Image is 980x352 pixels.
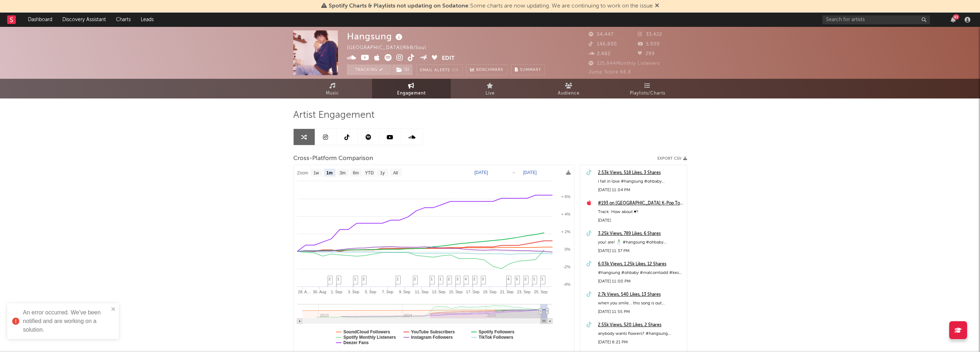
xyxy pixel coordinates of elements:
[347,64,392,75] button: Tracking
[111,13,136,27] a: Charts
[343,329,390,334] text: SoundCloud Followers
[431,277,433,281] span: 1
[416,64,463,75] button: Email AlertsOn
[298,290,311,294] text: 28. A…
[136,13,159,27] a: Leads
[313,290,326,294] text: 30. Aug
[598,321,683,329] div: 2.55k Views, 520 Likes, 2 Shares
[397,277,399,281] span: 1
[329,277,331,281] span: 2
[452,68,459,72] em: On
[953,14,959,20] div: 43
[442,54,455,63] button: Edit
[530,79,608,98] a: Audience
[520,68,541,72] span: Summary
[517,290,530,294] text: 23. Sep
[457,277,459,281] span: 3
[589,32,614,37] span: 54,447
[638,42,660,47] span: 5,900
[365,170,373,175] text: YTD
[598,238,683,247] div: you! are! 🕺 #hangsung #ohbaby #boypablo #malcomtodd #[PERSON_NAME]
[655,3,659,9] span: Dismiss
[598,247,683,255] div: [DATE] 11:37 PM
[516,277,518,281] span: 5
[511,170,516,175] text: →
[313,170,319,175] text: 1w
[329,3,653,9] span: : Some charts are now updating. We are continuing to work on the issue
[822,15,930,24] input: Search for artists
[382,290,393,294] text: 7. Sep
[397,89,426,98] span: Engagement
[565,247,570,251] text: 0%
[23,308,109,334] div: An error occurred. We've been notified and are working on a solution.
[598,169,683,177] div: 2.53k Views, 518 Likes, 3 Shares
[293,79,372,98] a: Music
[598,290,683,299] a: 2.7k Views, 540 Likes, 13 Shares
[541,277,544,281] span: 1
[393,170,397,175] text: All
[598,208,683,216] div: Track: How about ♥?
[414,277,416,281] span: 2
[474,170,488,175] text: [DATE]
[589,42,617,47] span: 146,800
[326,170,332,175] text: 1m
[598,269,683,277] div: #hangsung #ohbaby #malcomtodd #keshi #underrated
[598,186,683,194] div: [DATE] 11:04 PM
[432,290,445,294] text: 13. Sep
[500,290,513,294] text: 21. Sep
[563,265,570,269] text: -2%
[439,277,441,281] span: 1
[598,199,683,208] a: #193 on [GEOGRAPHIC_DATA] K-Pop Top Videos
[561,230,570,234] text: + 2%
[598,299,683,308] div: when you smile... this song is out everywhere✨ #hangsung #ohbaby #smallartist #boypablo #malcomtodd
[630,89,665,98] span: Playlists/Charts
[951,17,956,23] button: 43
[339,170,346,175] text: 3m
[392,64,413,75] span: ( 1 )
[411,335,453,340] text: Instagram Followers
[589,70,631,74] span: Jump Score: 66.8
[57,13,111,27] a: Discovery Assistant
[448,277,450,281] span: 2
[465,277,467,281] span: 4
[354,277,356,281] span: 1
[343,335,396,340] text: Spotify Monthly Listeners
[380,170,385,175] text: 1y
[589,52,610,56] span: 2,482
[411,329,455,334] text: YouTube Subscribers
[598,308,683,316] div: [DATE] 11:55 PM
[111,306,116,313] button: close
[478,329,514,334] text: Spotify Followers
[533,277,535,281] span: 1
[482,277,484,281] span: 3
[363,277,365,281] span: 2
[657,156,687,161] button: Export CSV
[483,290,496,294] text: 19. Sep
[638,32,662,37] span: 33,422
[353,170,359,175] text: 6m
[293,154,373,163] span: Cross-Platform Comparison
[563,282,570,286] text: -4%
[466,64,507,75] a: Benchmark
[415,290,428,294] text: 11. Sep
[399,290,410,294] text: 9. Sep
[337,277,339,281] span: 1
[589,61,660,66] span: 125,844 Monthly Listeners
[392,64,412,75] button: (1)
[348,290,359,294] text: 3. Sep
[331,290,342,294] text: 1. Sep
[347,30,404,42] div: Hangsung
[561,212,570,216] text: + 4%
[451,79,530,98] a: Live
[449,290,462,294] text: 15. Sep
[598,177,683,186] div: i fall in love #hangsung #ohbaby #underrated #malcomtodd #sweetboy
[598,277,683,286] div: [DATE] 11:00 PM
[598,260,683,269] a: 6.03k Views, 1.25k Likes, 12 Shares
[511,64,545,75] button: Summary
[598,216,683,225] div: [DATE]
[507,277,510,281] span: 4
[598,230,683,238] a: 3.25k Views, 789 Likes, 6 Shares
[525,277,527,281] span: 2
